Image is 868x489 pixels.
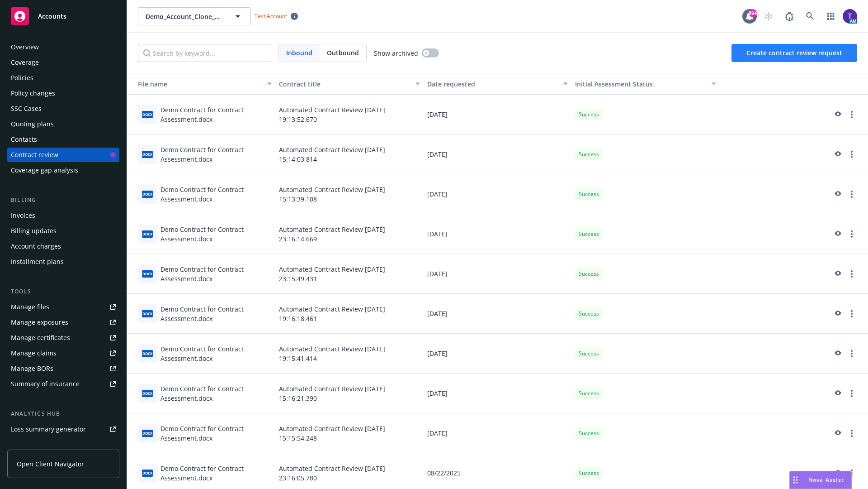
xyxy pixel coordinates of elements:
[160,264,272,283] div: Demo Contract for Contract Assessment.docx
[320,44,366,62] span: Outbound
[11,239,61,254] div: Account charges
[832,229,843,240] a: preview
[11,55,39,70] div: Coverage
[142,470,153,476] span: docx
[843,9,857,24] img: photo
[832,268,843,279] a: preview
[160,145,272,164] div: Demo Contract for Contract Assessment.docx
[142,111,153,118] span: docx
[575,80,653,88] span: Initial Assessment Status
[579,350,599,358] span: Success
[142,191,153,197] span: docx
[11,300,49,314] div: Manage files
[7,422,119,436] a: Loss summary generator
[427,79,558,89] div: Date requested
[7,287,119,296] div: Tools
[846,149,857,160] a: more
[832,468,843,479] a: preview
[146,12,224,21] span: Demo_Account_Clone_QA_CR_Tests_Demo
[131,79,262,89] div: Toggle SortBy
[424,174,572,214] div: [DATE]
[255,12,287,20] span: Test Account
[11,422,86,436] div: Loss summary generator
[579,429,599,437] span: Success
[11,224,57,238] div: Billing updates
[142,430,153,436] span: docx
[275,73,424,95] button: Contract title
[160,105,272,124] div: Demo Contract for Contract Assessment.docx
[11,346,57,360] div: Manage claims
[7,254,119,269] a: Installment plans
[579,310,599,318] span: Success
[424,214,572,254] div: [DATE]
[7,163,119,177] a: Coverage gap analysis
[17,459,84,469] span: Open Client Navigator
[789,471,852,489] button: Nova Assist
[749,9,757,17] div: 99+
[275,413,424,453] div: Automated Contract Review [DATE] 15:15:54.248
[11,71,33,85] div: Policies
[11,148,58,162] div: Contract review
[7,40,119,54] a: Overview
[759,7,778,25] a: Start snowing
[7,409,119,418] div: Analytics hub
[142,310,153,317] span: docx
[7,117,119,131] a: Quoting plans
[832,109,843,120] a: preview
[251,11,302,21] span: Test Account
[846,109,857,120] a: more
[846,388,857,399] a: more
[846,468,857,479] a: more
[275,254,424,294] div: Automated Contract Review [DATE] 23:15:49.431
[846,229,857,240] a: more
[846,428,857,439] a: more
[11,361,53,376] div: Manage BORs
[11,40,39,54] div: Overview
[424,73,572,95] button: Date requested
[275,334,424,374] div: Automated Contract Review [DATE] 19:15:41.414
[832,149,843,160] a: preview
[7,377,119,391] a: Summary of insurance
[846,348,857,359] a: more
[7,71,119,85] a: Policies
[131,79,262,89] div: File name
[424,134,572,174] div: [DATE]
[832,308,843,319] a: preview
[7,224,119,238] a: Billing updates
[7,196,119,205] div: Billing
[327,48,359,58] span: Outbound
[7,346,119,360] a: Manage claims
[7,4,119,29] a: Accounts
[731,44,857,62] button: Create contract review request
[579,469,599,477] span: Success
[160,464,272,483] div: Demo Contract for Contract Assessment.docx
[424,95,572,134] div: [DATE]
[579,150,599,158] span: Success
[275,374,424,413] div: Automated Contract Review [DATE] 15:16:21.390
[275,294,424,334] div: Automated Contract Review [DATE] 19:16:18.461
[160,344,272,363] div: Demo Contract for Contract Assessment.docx
[808,476,844,484] span: Nova Assist
[424,294,572,334] div: [DATE]
[374,48,418,58] span: Show archived
[579,230,599,238] span: Success
[160,185,272,204] div: Demo Contract for Contract Assessment.docx
[11,208,35,223] div: Invoices
[790,471,801,489] div: Drag to move
[832,189,843,200] a: preview
[832,348,843,359] a: preview
[579,110,599,119] span: Success
[7,331,119,345] a: Manage certificates
[7,86,119,101] a: Policy changes
[142,230,153,237] span: docx
[780,7,798,25] a: Report a Bug
[424,374,572,413] div: [DATE]
[832,388,843,399] a: preview
[160,424,272,443] div: Demo Contract for Contract Assessment.docx
[11,117,54,131] div: Quoting plans
[7,55,119,70] a: Coverage
[424,413,572,453] div: [DATE]
[7,101,119,116] a: SSC Cases
[142,270,153,277] span: docx
[7,361,119,376] a: Manage BORs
